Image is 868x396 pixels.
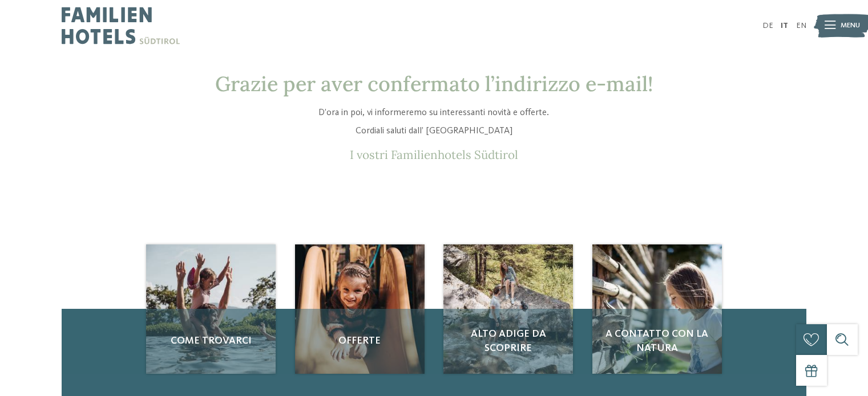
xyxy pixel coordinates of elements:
[454,327,563,356] span: Alto Adige da scoprire
[190,107,679,120] p: D’ora in poi, vi informeremo su interessanti novità e offerte.
[762,22,773,30] a: DE
[146,244,276,374] img: Confermazione e-mail
[443,244,573,374] a: Confermazione e-mail Alto Adige da scoprire
[156,334,265,348] span: Come trovarci
[603,327,712,356] span: A contatto con la natura
[295,244,425,374] img: Confermazione e-mail
[592,244,722,374] a: Confermazione e-mail A contatto con la natura
[592,244,722,374] img: Confermazione e-mail
[190,148,679,162] p: I vostri Familienhotels Südtirol
[796,22,806,30] a: EN
[443,244,573,374] img: Confermazione e-mail
[215,71,653,97] span: Grazie per aver confermato l’indirizzo e-mail!
[781,22,788,30] a: IT
[190,125,679,138] p: Cordiali saluti dall’ [GEOGRAPHIC_DATA]
[841,21,860,31] span: Menu
[305,334,414,348] span: Offerte
[295,244,425,374] a: Confermazione e-mail Offerte
[146,244,276,374] a: Confermazione e-mail Come trovarci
